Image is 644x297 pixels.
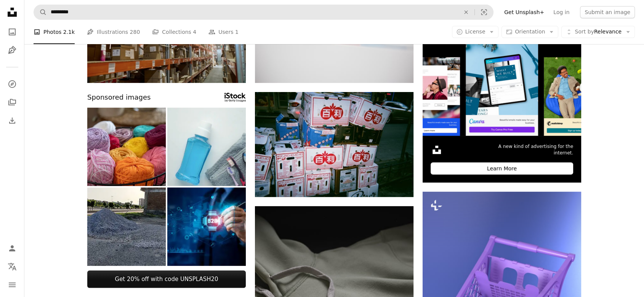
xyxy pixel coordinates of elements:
[87,270,246,288] a: Get 20% off with code UNSPLASH20
[5,5,20,21] a: Home — Unsplash
[5,241,20,256] a: Log in / Sign up
[255,92,413,197] img: white and red boxes
[87,108,166,186] img: Vibrant Collection: Crochet Threads Await Creative Hands
[87,20,140,44] a: Illustrations 280
[485,143,573,156] span: A new kind of advertising for the internet.
[500,6,549,18] a: Get Unsplash+
[475,5,493,19] button: Visual search
[34,5,47,19] button: Search Unsplash
[34,5,493,20] form: Find visuals sitewide
[5,113,20,128] a: Download History
[515,29,545,35] span: Orientation
[208,20,239,44] a: Users 1
[152,20,196,44] a: Collections 4
[167,187,246,266] img: B2B Concept: Businessman Pointing to B2B Icon and Data for Global Business-to-Business Network on...
[431,162,573,175] div: Learn More
[465,29,485,35] span: License
[5,76,20,92] a: Explore
[193,28,196,36] span: 4
[255,141,413,148] a: white and red boxes
[458,5,474,19] button: Clear
[235,28,239,36] span: 1
[575,28,622,36] span: Relevance
[5,277,20,292] button: Menu
[549,6,574,18] a: Log in
[167,108,246,186] img: mouthwash liquid in a container on table
[5,43,20,58] a: Illustrations
[501,26,558,38] button: Orientation
[580,6,635,18] button: Submit an image
[452,26,499,38] button: License
[575,29,594,35] span: Sort by
[431,144,443,156] img: file-1631306537910-2580a29a3cfcimage
[561,26,635,38] button: Sort byRelevance
[5,259,20,274] button: Language
[5,24,20,40] a: Photos
[130,28,140,36] span: 280
[5,95,20,110] a: Collections
[87,92,151,103] span: Sponsored images
[87,187,166,266] img: Large gravel mound at active construction site with unfinished brick building and grassy roadside...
